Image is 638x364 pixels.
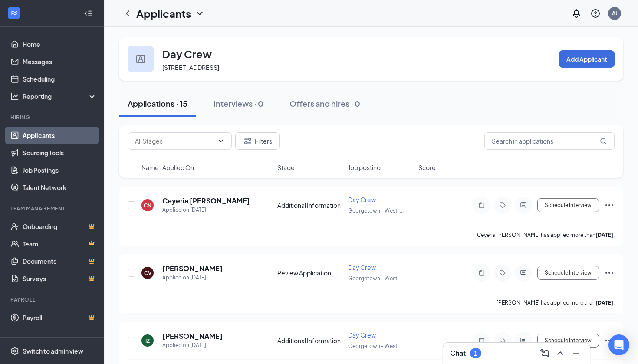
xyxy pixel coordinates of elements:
span: Name · Applied On [141,163,194,172]
button: Schedule Interview [537,198,599,212]
svg: Filter [243,136,253,146]
div: Offers and hires · 0 [289,98,360,109]
svg: ActiveChat [518,269,529,276]
button: Add Applicant [559,50,615,68]
img: user icon [136,55,145,63]
h5: [PERSON_NAME] [162,264,223,273]
div: Payroll [10,296,95,303]
div: Applied on [DATE] [162,273,223,282]
button: ComposeMessage [538,346,552,360]
a: PayrollCrown [23,309,97,326]
span: Day Crew [348,263,376,271]
span: Georgetown - Westi ... [348,275,404,282]
svg: Note [477,202,487,209]
div: IZ [145,337,150,344]
svg: Ellipses [604,268,615,278]
div: Applications · 15 [128,98,187,109]
h3: Chat [450,348,466,358]
svg: Collapse [84,9,92,18]
span: Day Crew [348,196,376,203]
h1: Applicants [136,6,191,21]
span: Georgetown - Westi ... [348,343,404,349]
svg: Settings [10,347,19,355]
svg: Note [477,269,487,276]
a: Home [23,36,97,53]
button: Schedule Interview [537,334,599,348]
div: Additional Information [277,201,343,210]
b: [DATE] [595,232,613,238]
a: Messages [23,53,97,70]
b: [DATE] [595,299,613,306]
a: Job Postings [23,161,97,179]
svg: ChevronUp [555,348,566,358]
input: All Stages [135,136,214,146]
button: Schedule Interview [537,266,599,280]
div: Applied on [DATE] [162,341,223,350]
div: Applied on [DATE] [162,206,250,214]
svg: Notifications [571,8,582,19]
div: CN [144,202,151,209]
h5: Ceyeria [PERSON_NAME] [162,196,250,206]
a: Applicants [23,127,97,144]
svg: WorkstreamLogo [10,9,18,17]
svg: Ellipses [604,200,615,210]
svg: ActiveChat [518,337,529,344]
div: AJ [612,10,618,17]
a: SurveysCrown [23,270,97,287]
h3: Day Crew [162,46,212,61]
svg: QuestionInfo [590,8,601,19]
span: Job posting [348,163,381,172]
a: Scheduling [23,70,97,88]
input: Search in applications [484,132,615,150]
h5: [PERSON_NAME] [162,331,223,341]
svg: Tag [497,337,508,344]
div: Interviews · 0 [214,98,263,109]
span: Stage [277,163,295,172]
span: Day Crew [348,331,376,339]
button: ChevronUp [553,346,567,360]
p: Ceyeria [PERSON_NAME] has applied more than . [477,231,615,239]
button: Minimize [569,346,583,360]
div: Hiring [10,114,95,121]
div: Switch to admin view [23,347,83,355]
div: Additional Information [277,336,343,345]
a: TeamCrown [23,235,97,253]
svg: Note [477,337,487,344]
svg: Tag [497,202,508,209]
svg: Ellipses [604,335,615,346]
div: Reporting [23,92,97,101]
svg: ComposeMessage [539,348,550,358]
p: [PERSON_NAME] has applied more than . [497,299,615,306]
svg: ChevronDown [194,8,205,19]
svg: Analysis [10,92,19,101]
span: Score [418,163,436,172]
div: Open Intercom Messenger [608,334,629,355]
a: DocumentsCrown [23,253,97,270]
svg: Tag [497,269,508,276]
span: Georgetown - Westi ... [348,207,404,214]
svg: ActiveChat [518,202,529,209]
a: Sourcing Tools [23,144,97,161]
div: 1 [474,350,477,357]
a: Talent Network [23,179,97,196]
div: Team Management [10,205,95,212]
a: OnboardingCrown [23,218,97,235]
svg: ChevronLeft [122,8,133,19]
div: Review Application [277,269,343,277]
svg: MagnifyingGlass [600,138,607,144]
button: Filter Filters [235,132,280,150]
svg: Minimize [571,348,581,358]
svg: ChevronDown [217,138,224,144]
div: CV [144,269,151,277]
span: [STREET_ADDRESS] [162,63,219,71]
